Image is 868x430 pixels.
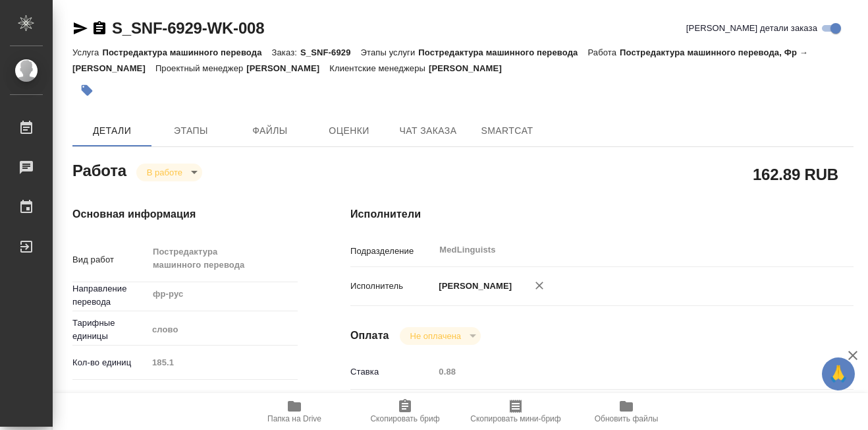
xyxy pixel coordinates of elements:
button: Удалить исполнителя [525,271,554,300]
button: Скопировать ссылку для ЯМессенджера [72,20,88,36]
p: Ставка [350,365,434,379]
p: [PERSON_NAME] [434,280,512,293]
h4: Основная информация [72,206,298,222]
span: [PERSON_NAME] детали заказа [686,22,817,35]
p: Подразделение [350,245,434,258]
span: Обновить файлы [595,414,659,423]
h2: 162.89 RUB [753,163,838,185]
a: S_SNF-6929-WK-008 [112,19,264,37]
span: Детали [80,123,144,139]
span: Скопировать мини-бриф [470,414,560,423]
div: Медицина [148,386,298,408]
h4: Оплата [350,328,389,344]
span: 🙏 [827,360,850,388]
input: Пустое поле [434,362,811,381]
div: В работе [400,327,481,345]
span: Папка на Drive [267,414,321,423]
button: Обновить файлы [571,393,682,430]
p: Клиентские менеджеры [329,63,429,73]
p: Тарифные единицы [72,317,148,343]
span: SmartCat [475,123,539,139]
button: Не оплачена [406,330,465,342]
p: Услуга [72,47,102,57]
p: Заказ: [272,47,300,57]
span: Чат заказа [396,123,460,139]
button: 🙏 [822,357,855,390]
p: S_SNF-6929 [300,47,361,57]
input: Пустое поле [148,353,298,372]
p: Постредактура машинного перевода [418,47,587,57]
button: Скопировать бриф [350,393,460,430]
p: Общая тематика [72,390,148,404]
span: Скопировать бриф [370,414,439,423]
h4: Исполнители [350,206,854,222]
p: Проектный менеджер [155,63,246,73]
span: Этапы [159,123,223,139]
h2: Работа [72,158,126,181]
p: Кол-во единиц [72,356,148,369]
p: [PERSON_NAME] [246,63,329,73]
p: Направление перевода [72,282,148,309]
div: В работе [136,164,202,181]
button: Добавить тэг [72,76,101,105]
div: слово [148,319,298,341]
span: Файлы [238,123,302,139]
button: Папка на Drive [239,393,350,430]
button: Скопировать мини-бриф [460,393,571,430]
p: Постредактура машинного перевода [102,47,271,57]
p: Исполнитель [350,280,434,293]
p: [PERSON_NAME] [429,63,512,73]
span: Оценки [317,123,381,139]
p: Вид работ [72,253,148,266]
button: Скопировать ссылку [92,20,107,36]
button: В работе [143,167,186,178]
p: Этапы услуги [361,47,419,57]
p: Работа [587,47,620,57]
